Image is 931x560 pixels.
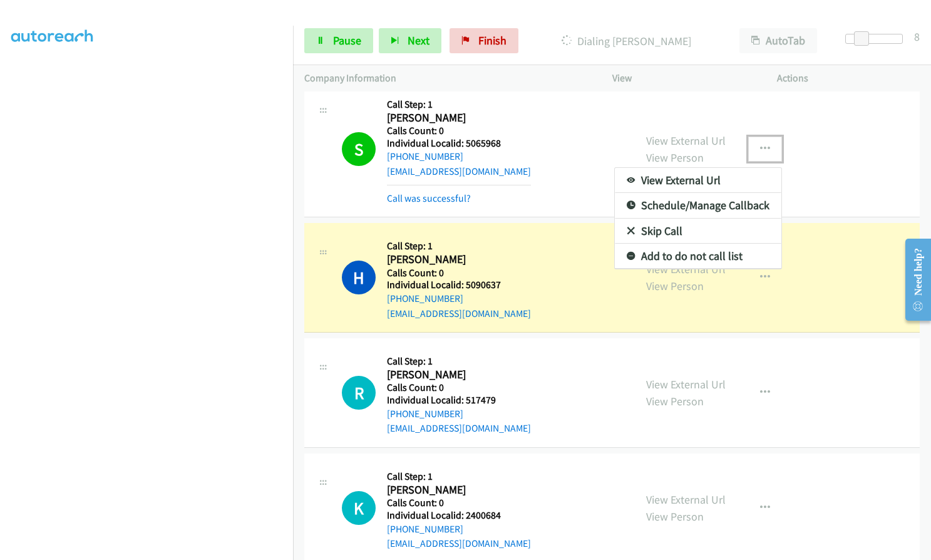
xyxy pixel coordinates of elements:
[342,376,376,410] div: The call is yet to be attempted
[895,230,931,329] iframe: Resource Center
[342,261,376,294] h1: H
[342,491,376,525] h1: K
[615,244,781,269] a: Add to do not call list
[615,193,781,218] a: Schedule/Manage Callback
[615,219,781,244] a: Skip Call
[342,491,376,525] div: The call is yet to be attempted
[615,168,781,193] a: View External Url
[342,376,376,410] h1: R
